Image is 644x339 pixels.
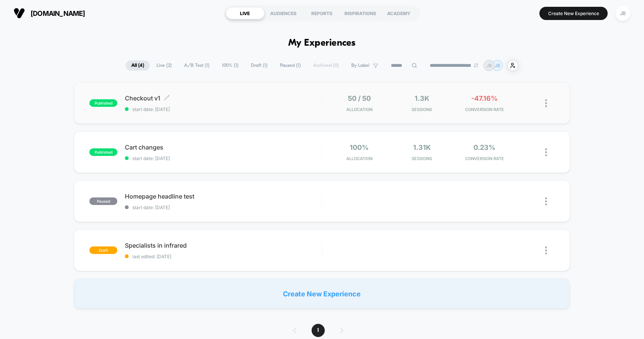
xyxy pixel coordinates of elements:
[125,156,321,161] span: start date: [DATE]
[274,60,306,71] span: Paused ( 1 )
[455,156,514,161] span: CONVERSION RATE
[474,63,478,68] img: end
[125,94,321,102] span: Checkout v1
[89,247,117,254] span: draft
[264,7,303,19] div: AUDIENCES
[178,60,215,71] span: A/B Test ( 1 )
[89,197,117,205] span: paused
[413,143,431,151] span: 1.31k
[151,60,177,71] span: Live ( 2 )
[616,6,630,21] div: JB
[125,254,321,259] span: last edited: [DATE]
[380,7,418,19] div: ACADEMY
[351,63,369,68] span: By Label
[11,7,88,19] button: [DOMAIN_NAME]
[89,148,117,156] span: published
[216,60,244,71] span: 100% ( 1 )
[539,7,608,20] button: Create New Experience
[125,242,321,249] span: Specialists in infrared
[74,279,570,309] div: Create New Experience
[346,156,372,161] span: Allocation
[14,8,25,19] img: Visually logo
[303,7,341,19] div: REPORTS
[348,94,371,102] span: 50 / 50
[312,324,325,337] span: 1
[350,143,369,151] span: 100%
[341,7,380,19] div: INSPIRATIONS
[126,60,150,71] span: All ( 4 )
[545,148,547,156] img: close
[471,94,498,102] span: -47.16%
[346,107,372,112] span: Allocation
[31,9,85,17] span: [DOMAIN_NAME]
[392,107,451,112] span: Sessions
[245,60,273,71] span: Draft ( 1 )
[125,143,321,151] span: Cart changes
[415,94,429,102] span: 1.3k
[125,205,321,210] span: start date: [DATE]
[545,197,547,205] img: close
[455,107,514,112] span: CONVERSION RATE
[473,143,495,151] span: 0.23%
[613,6,633,21] button: JB
[226,7,264,19] div: LIVE
[486,63,492,68] p: JB
[545,99,547,107] img: close
[288,38,356,49] h1: My Experiences
[392,156,451,161] span: Sessions
[545,247,547,254] img: close
[125,193,321,200] span: Homepage headline test
[89,99,117,107] span: published
[125,106,321,112] span: start date: [DATE]
[495,63,500,68] p: JB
